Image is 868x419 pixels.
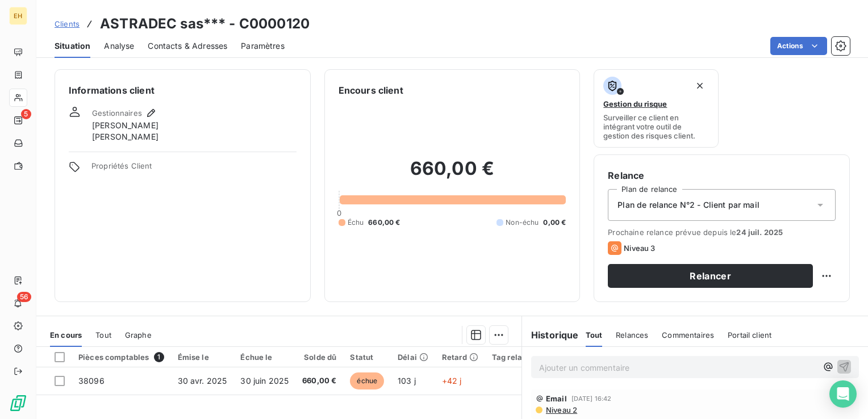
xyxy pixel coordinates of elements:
span: échue [350,372,384,389]
span: Gestion du risque [603,99,667,108]
span: Contacts & Adresses [148,40,227,52]
span: Échu [348,217,364,228]
div: Émise le [178,353,227,362]
span: Situation [55,40,90,52]
span: 30 avr. 2025 [178,376,227,386]
span: Niveau 3 [624,244,655,253]
span: 660,00 € [302,375,336,387]
div: Solde dû [302,353,336,362]
span: [DATE] 16:42 [571,395,612,402]
span: +42 j [442,376,462,386]
h6: Historique [522,328,579,342]
span: 0 [337,208,341,217]
span: Commentaires [662,330,714,340]
h3: ASTRADEC sas*** - C0000120 [100,14,310,34]
h6: Encours client [339,83,403,97]
span: 38096 [78,376,105,386]
span: 30 juin 2025 [240,376,289,386]
div: Délai [398,353,428,362]
span: Propriétés Client [91,161,297,177]
span: 56 [17,292,31,302]
span: En cours [50,330,82,340]
h6: Informations client [69,83,297,97]
span: [PERSON_NAME] [92,131,158,143]
span: Niveau 2 [545,405,577,414]
span: [PERSON_NAME] [92,120,158,131]
div: Échue le [240,353,289,362]
div: Tag relance [492,353,548,362]
div: Statut [350,353,384,362]
span: Paramètres [241,40,285,52]
span: 660,00 € [368,217,400,228]
span: Prochaine relance prévue depuis le [608,228,836,237]
span: Tout [95,330,111,340]
span: 24 juil. 2025 [736,228,783,237]
div: EH [9,7,27,25]
span: 0,00 € [543,217,566,228]
span: Email [546,394,567,403]
span: Analyse [104,40,134,52]
button: Relancer [608,264,813,288]
span: Plan de relance N°2 - Client par mail [617,199,759,211]
h6: Relance [608,169,836,182]
span: Gestionnaires [92,108,142,118]
div: Retard [442,353,478,362]
span: Clients [55,19,80,28]
span: 1 [154,352,164,362]
span: Relances [616,330,648,340]
span: Portail client [728,330,771,340]
a: Clients [55,18,80,30]
img: Logo LeanPay [9,394,27,412]
span: 5 [21,109,31,119]
div: Open Intercom Messenger [829,380,857,408]
button: Gestion du risqueSurveiller ce client en intégrant votre outil de gestion des risques client. [594,69,718,148]
a: 5 [9,111,27,129]
button: Actions [770,37,827,55]
div: Pièces comptables [78,352,164,362]
span: Surveiller ce client en intégrant votre outil de gestion des risques client. [603,113,708,140]
span: Tout [586,330,603,340]
h2: 660,00 € [339,157,566,191]
span: Non-échu [506,217,539,228]
span: Graphe [125,330,152,340]
span: 103 j [398,376,416,386]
